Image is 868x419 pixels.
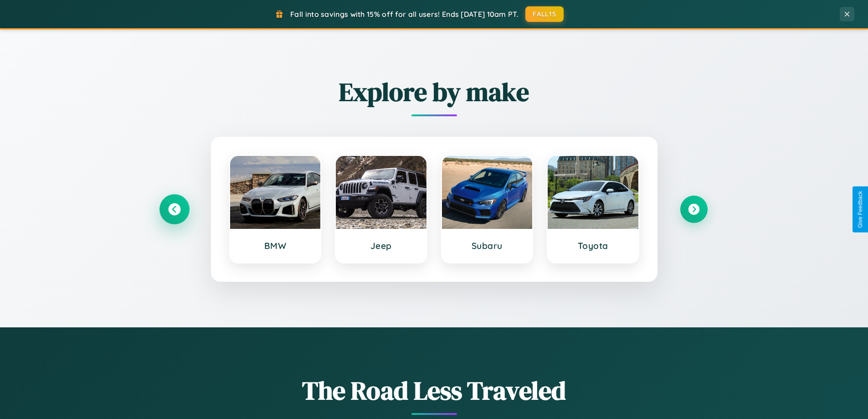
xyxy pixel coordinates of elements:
[161,373,708,408] h1: The Road Less Traveled
[451,240,524,251] h3: Subaru
[557,240,629,251] h3: Toyota
[239,240,312,251] h3: BMW
[345,240,417,251] h3: Jeep
[525,6,564,22] button: FALL15
[290,10,519,19] span: Fall into savings with 15% off for all users! Ends [DATE] 10am PT.
[857,191,863,228] div: Give Feedback
[161,74,708,109] h2: Explore by make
